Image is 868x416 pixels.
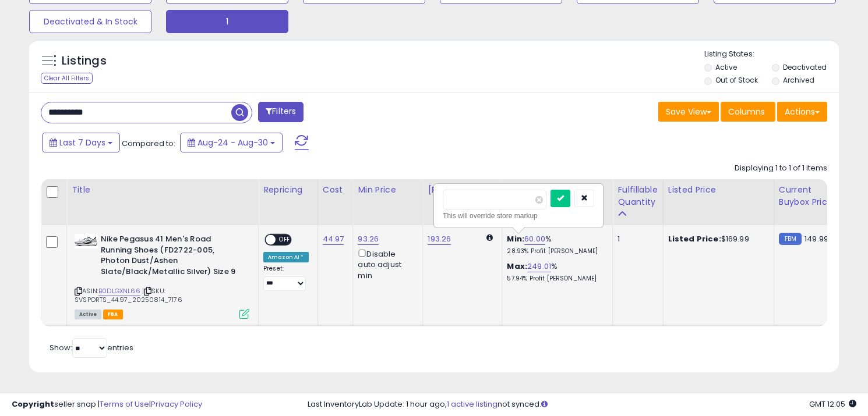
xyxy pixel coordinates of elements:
[668,233,721,244] b: Listed Price:
[527,261,551,272] a: 249.01
[735,163,827,174] div: Displaying 1 to 1 of 1 items
[308,399,857,410] div: Last InventoryLab Update: 1 hour ago, not synced.
[507,261,604,283] div: %
[263,265,309,291] div: Preset:
[507,233,524,244] b: Min:
[263,184,313,196] div: Repricing
[12,399,202,410] div: seller snap | |
[809,399,856,410] span: 2025-09-7 12:05 GMT
[41,73,93,84] div: Clear All Filters
[358,184,418,196] div: Min Price
[75,310,101,319] span: All listings currently available for purchase on Amazon
[721,102,775,122] button: Columns
[507,261,527,272] b: Max:
[507,275,604,283] p: 57.94% Profit [PERSON_NAME]
[779,184,839,208] div: Current Buybox Price
[507,234,604,255] div: %
[263,252,309,262] div: Amazon AI *
[668,184,769,196] div: Listed Price
[507,184,608,196] div: Markup on Cost
[323,184,348,196] div: Cost
[428,184,497,196] div: [PERSON_NAME]
[443,210,594,222] div: This will override store markup
[98,286,140,296] a: B0DLGXNL66
[779,233,802,245] small: FBM
[618,184,658,208] div: Fulfillable Quantity
[428,233,451,245] a: 193.26
[101,234,242,280] b: Nike Pegasus 41 Men's Road Running Shoes (FD2722-005, Photon Dust/Ashen Slate/Black/Metallic Silv...
[258,102,304,122] button: Filters
[805,233,828,244] span: 149.99
[100,399,149,410] a: Terms of Use
[276,235,294,245] span: OFF
[704,49,839,60] p: Listing States:
[75,234,98,248] img: 41vUF0LOVLL._SL40_.jpg
[715,62,737,72] label: Active
[507,247,604,255] p: 28.93% Profit [PERSON_NAME]
[29,10,151,33] button: Deactivated & In Stock
[50,342,133,353] span: Show: entries
[151,399,202,410] a: Privacy Policy
[618,234,654,244] div: 1
[122,138,175,149] span: Compared to:
[668,234,765,244] div: $169.99
[323,233,344,245] a: 44.97
[12,399,54,410] strong: Copyright
[502,179,613,225] th: The percentage added to the cost of goods (COGS) that forms the calculator for Min & Max prices.
[180,133,283,152] button: Aug-24 - Aug-30
[197,137,268,148] span: Aug-24 - Aug-30
[42,133,120,152] button: Last 7 Days
[72,184,253,196] div: Title
[62,53,107,69] h5: Listings
[358,233,379,245] a: 93.26
[728,106,765,118] span: Columns
[75,234,249,318] div: ASIN:
[777,102,827,122] button: Actions
[75,286,182,304] span: | SKU: SVSPORTS_44.97_20250814_7176
[103,310,123,319] span: FBA
[166,10,288,33] button: 1
[59,137,105,148] span: Last 7 Days
[447,399,497,410] a: 1 active listing
[658,102,719,122] button: Save View
[715,75,758,85] label: Out of Stock
[524,233,545,245] a: 60.00
[783,62,827,72] label: Deactivated
[358,247,414,281] div: Disable auto adjust min
[783,75,814,85] label: Archived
